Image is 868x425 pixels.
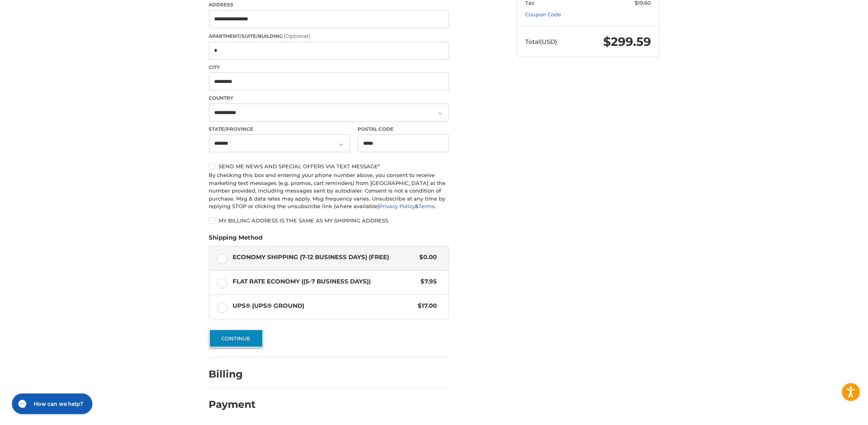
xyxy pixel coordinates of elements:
[284,33,311,39] small: (Optional)
[209,171,449,211] div: By checking this box and entering your phone number above, you consent to receive marketing text ...
[525,38,557,45] span: Total (USD)
[8,391,95,417] iframe: Gorgias live chat messenger
[209,163,449,169] label: Send me news and special offers via text message*
[209,217,449,224] label: My billing address is the same as my shipping address.
[379,203,415,209] a: Privacy Policy
[233,301,414,311] span: UPS® (UPS® Ground)
[802,403,868,425] iframe: Google Customer Reviews
[209,126,350,133] label: State/Province
[233,277,417,286] span: Flat Rate Economy ((5-7 Business Days))
[417,277,437,286] span: $7.95
[209,32,449,40] label: Apartment/Suite/Building
[209,64,449,71] label: City
[525,11,561,18] a: Coupon Code
[209,233,263,246] legend: Shipping Method
[209,94,449,102] label: Country
[233,253,416,262] span: Economy Shipping (7-12 Business Days) (Free)
[414,301,437,311] span: $17.00
[209,368,256,380] h2: Billing
[209,329,263,348] button: Continue
[358,126,449,133] label: Postal Code
[416,253,437,262] span: $0.00
[209,398,256,411] h2: Payment
[419,203,435,209] a: Terms
[209,1,449,8] label: Address
[603,34,651,49] span: $299.59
